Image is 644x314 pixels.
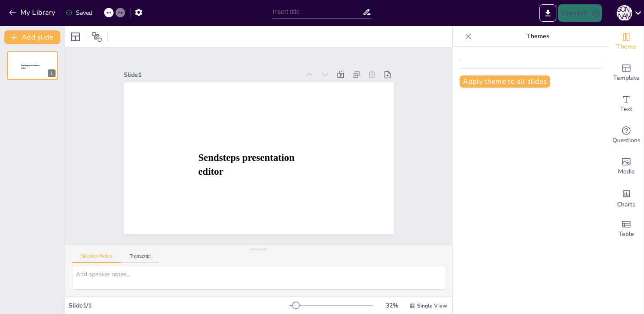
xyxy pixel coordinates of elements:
div: 1 [7,51,58,80]
div: Add charts and graphs [609,182,644,213]
div: 1 [48,69,56,77]
span: Template [613,73,640,83]
div: Slide 1 [124,71,300,79]
span: Table [618,229,634,239]
div: Add ready made slides [609,57,644,88]
span: Questions [612,136,641,145]
div: Add images, graphics, shapes or video [609,151,644,182]
span: Single View [417,302,447,309]
div: [PERSON_NAME] [617,5,632,21]
button: Speaker Notes [72,253,121,263]
div: Add a table [609,213,644,245]
button: Transcript [121,253,160,263]
div: Change the overall theme [609,26,644,57]
div: Add text boxes [609,88,644,120]
button: Add slide [4,30,60,44]
input: Insert title [273,6,362,18]
button: Export to PowerPoint [539,4,556,22]
button: [PERSON_NAME] [617,4,632,22]
button: Present [558,4,601,22]
span: Position [92,32,102,42]
span: Theme [616,42,636,52]
button: My Library [7,6,59,20]
span: Sendsteps presentation editor [21,65,39,69]
div: Layout [69,30,82,44]
div: Saved [66,9,92,17]
span: Charts [617,200,635,209]
span: Media [618,167,635,177]
div: 32 % [381,301,402,310]
span: Sendsteps presentation editor [198,153,295,177]
span: Text [620,105,632,114]
div: Get real-time input from your audience [609,120,644,151]
div: Slide 1 / 1 [69,301,289,310]
p: Themes [475,26,600,47]
button: Apply theme to all slides [460,75,550,88]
